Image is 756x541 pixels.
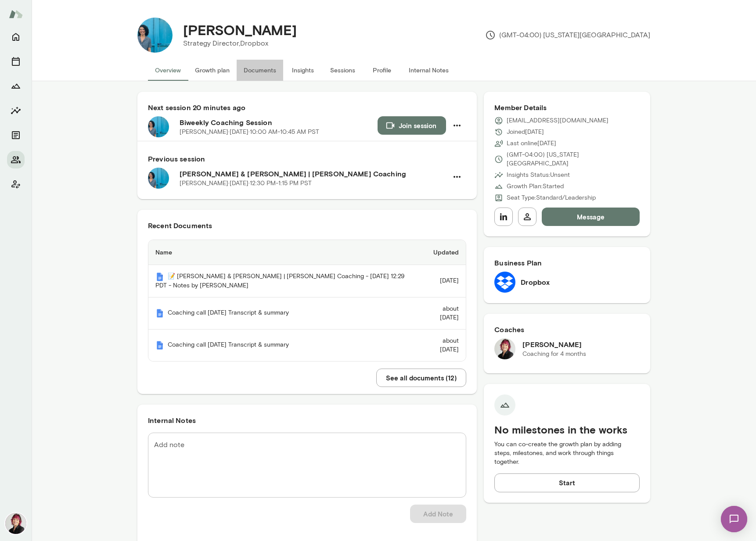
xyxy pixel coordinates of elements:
[183,38,297,49] p: Strategy Director, Dropbox
[148,415,466,426] h6: Internal Notes
[507,150,640,168] p: (GMT-04:00) [US_STATE][GEOGRAPHIC_DATA]
[148,265,418,297] th: 📝 [PERSON_NAME] & [PERSON_NAME] | [PERSON_NAME] Coaching - [DATE] 12:29 PDT - Notes by [PERSON_NAME]
[542,208,640,226] button: Message
[148,102,466,113] h6: Next session 20 minutes ago
[155,272,164,281] img: Mento
[507,128,544,136] p: Joined [DATE]
[418,240,466,265] th: Updated
[237,60,283,81] button: Documents
[9,6,23,22] img: Mento
[494,102,640,113] h6: Member Details
[180,117,378,128] h6: Biweekly Coaching Session
[155,341,164,350] img: Mento
[180,179,312,188] p: [PERSON_NAME] · [DATE] · 12:30 PM-1:15 PM PST
[7,28,25,46] button: Home
[362,60,402,81] button: Profile
[155,309,164,318] img: Mento
[507,182,564,191] p: Growth Plan: Started
[376,369,466,387] button: See all documents (12)
[485,30,650,40] p: (GMT-04:00) [US_STATE][GEOGRAPHIC_DATA]
[522,350,586,358] p: Coaching for 4 months
[494,324,640,335] h6: Coaches
[522,339,586,350] h6: [PERSON_NAME]
[507,139,556,148] p: Last online [DATE]
[402,60,456,81] button: Internal Notes
[137,18,173,53] img: Alexandra Brown
[148,240,418,265] th: Name
[188,60,237,81] button: Growth plan
[148,330,418,361] th: Coaching call [DATE] Transcript & summary
[7,77,25,95] button: Growth Plan
[7,126,25,144] button: Documents
[148,297,418,330] th: Coaching call [DATE] Transcript & summary
[507,116,608,125] p: [EMAIL_ADDRESS][DOMAIN_NAME]
[507,193,596,202] p: Seat Type: Standard/Leadership
[180,168,448,179] h6: [PERSON_NAME] & [PERSON_NAME] | [PERSON_NAME] Coaching
[148,220,466,231] h6: Recent Documents
[494,440,640,466] p: You can co-create the growth plan by adding steps, milestones, and work through things together.
[323,60,362,81] button: Sessions
[494,423,640,437] h5: No milestones in the works
[183,21,297,38] h4: [PERSON_NAME]
[7,151,25,168] button: Members
[283,60,323,81] button: Insights
[148,154,466,164] h6: Previous session
[180,128,319,136] p: [PERSON_NAME] · [DATE] · 10:00 AM-10:45 AM PST
[7,53,25,70] button: Sessions
[7,102,25,119] button: Insights
[507,171,570,179] p: Insights Status: Unsent
[418,265,466,297] td: [DATE]
[5,513,26,534] img: Leigh Allen-Arredondo
[7,176,25,193] button: Client app
[521,277,550,287] h6: Dropbox
[418,330,466,361] td: about [DATE]
[418,297,466,330] td: about [DATE]
[494,473,640,492] button: Start
[494,258,640,268] h6: Business Plan
[148,60,188,81] button: Overview
[494,338,515,359] img: Leigh Allen-Arredondo
[378,116,446,135] button: Join session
